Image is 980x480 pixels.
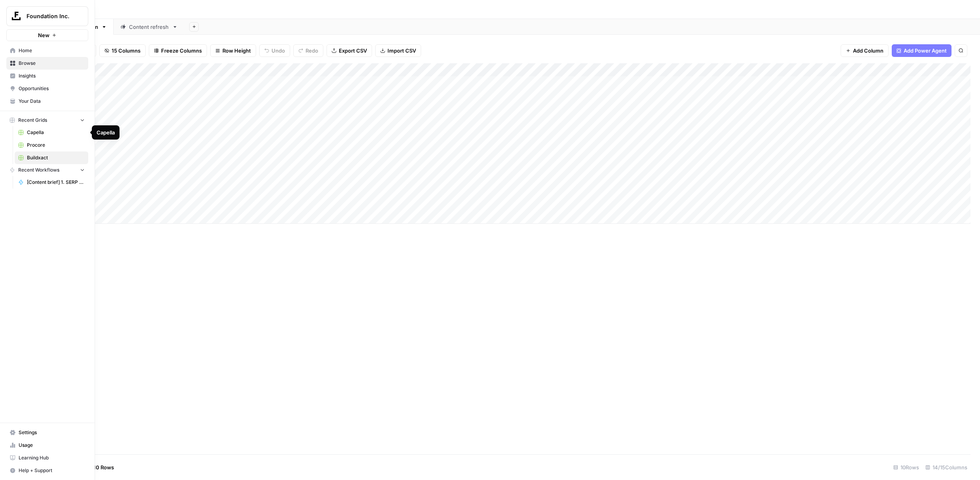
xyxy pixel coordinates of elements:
[19,60,85,67] span: Browse
[114,19,184,35] a: Content refresh
[922,461,971,474] div: 14/15 Columns
[27,179,85,186] span: [Content brief] 1. SERP Research
[9,9,23,23] img: Foundation Inc. Logo
[222,47,251,55] span: Row Height
[387,47,416,55] span: Import CSV
[15,176,88,189] a: [Content brief] 1. SERP Research
[27,129,85,136] span: Capella
[259,44,290,57] button: Undo
[210,44,256,57] button: Row Height
[841,44,889,57] button: Add Column
[38,31,49,39] span: New
[97,129,115,136] div: Capella
[853,47,883,55] span: Add Column
[6,452,88,464] a: Learning Hub
[161,47,202,55] span: Freeze Columns
[27,12,74,20] span: Foundation Inc.
[19,98,85,105] span: Your Data
[6,95,88,108] a: Your Data
[19,454,85,461] span: Learning Hub
[293,44,323,57] button: Redo
[6,164,88,176] button: Recent Workflows
[327,44,372,57] button: Export CSV
[890,461,922,474] div: 10 Rows
[27,154,85,161] span: Buildxact
[6,464,88,477] button: Help + Support
[19,72,85,79] span: Insights
[82,463,114,471] span: Add 10 Rows
[6,70,88,82] a: Insights
[15,126,88,139] a: Capella
[27,142,85,149] span: Procore
[375,44,421,57] button: Import CSV
[272,47,285,55] span: Undo
[6,29,88,41] button: New
[15,139,88,151] a: Procore
[904,47,947,55] span: Add Power Agent
[129,23,169,31] div: Content refresh
[6,114,88,126] button: Recent Grids
[19,442,85,449] span: Usage
[19,467,85,474] span: Help + Support
[112,47,141,55] span: 15 Columns
[306,47,318,55] span: Redo
[6,82,88,95] a: Opportunities
[6,426,88,439] a: Settings
[18,166,59,174] span: Recent Workflows
[15,151,88,164] a: Buildxact
[18,117,47,124] span: Recent Grids
[339,47,367,55] span: Export CSV
[6,6,88,26] button: Workspace: Foundation Inc.
[149,44,207,57] button: Freeze Columns
[6,439,88,452] a: Usage
[19,85,85,92] span: Opportunities
[19,47,85,54] span: Home
[6,57,88,70] a: Browse
[19,429,85,436] span: Settings
[892,44,952,57] button: Add Power Agent
[6,44,88,57] a: Home
[99,44,146,57] button: 15 Columns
